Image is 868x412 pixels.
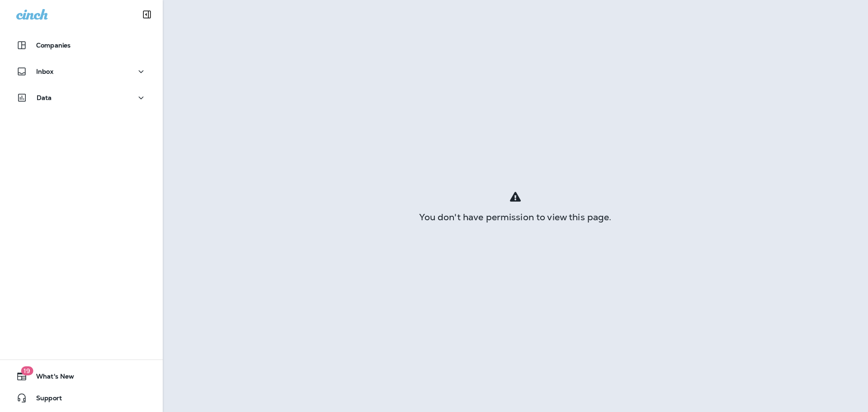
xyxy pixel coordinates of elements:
button: 19What's New [9,367,154,385]
button: Collapse Sidebar [134,5,160,24]
button: Companies [9,36,154,54]
span: What's New [27,373,74,384]
p: Companies [36,42,71,49]
button: Support [9,389,154,407]
p: Data [37,94,52,101]
p: Inbox [36,68,53,75]
button: Inbox [9,62,154,81]
button: Data [9,89,154,107]
span: Support [27,394,62,405]
div: You don't have permission to view this page. [163,213,868,221]
span: 19 [21,366,33,375]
